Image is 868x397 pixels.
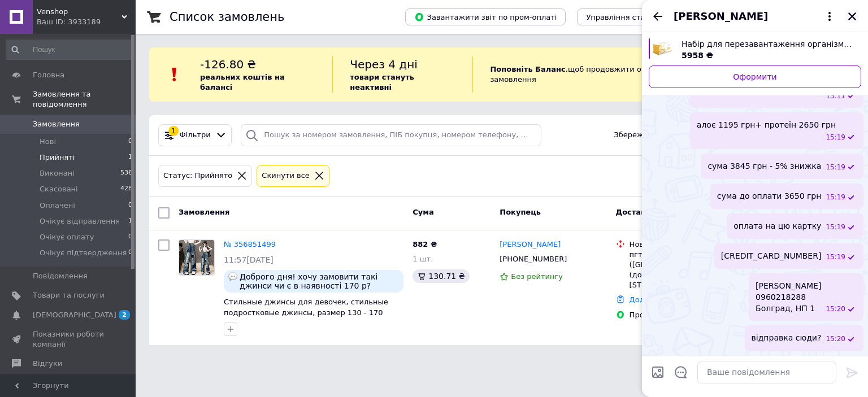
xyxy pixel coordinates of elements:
span: 1 [128,152,132,163]
img: :exclamation: [166,66,183,83]
span: Оплачені [40,200,75,211]
span: 0 [128,137,132,147]
span: Нові [40,137,56,147]
a: Оформити [649,66,861,88]
img: Фото товару [179,240,214,275]
span: Фільтри [180,130,211,141]
span: [PERSON_NAME] 0960218288 Болград, НП 1 [756,280,821,314]
span: Через 4 дні [350,58,418,71]
span: 15:20 12.08.2025 [826,334,845,344]
div: Cкинути все [259,170,312,182]
span: Доброго дня! хочу замовити такі джинси чи є в наявності 170 р? [240,272,399,290]
span: 1 [128,216,132,226]
b: Поповніть Баланс [490,65,565,73]
span: 15:19 12.08.2025 [826,163,845,172]
span: [PERSON_NAME] [674,9,768,24]
button: Завантажити звіт по пром-оплаті [405,8,566,25]
span: [CREDIT_CARD_NUMBER] [721,250,822,262]
span: -126.80 ₴ [200,58,256,71]
span: Показники роботи компанії [33,329,105,350]
span: 15:19 12.08.2025 [826,193,845,202]
div: Нова Пошта [630,239,746,250]
a: № 356851499 [224,240,276,248]
input: Пошук за номером замовлення, ПІБ покупця, номером телефону, Email, номером накладної [241,124,541,146]
span: 0 [128,232,132,242]
button: Назад [651,10,665,23]
div: 130.71 ₴ [413,269,469,283]
a: Переглянути товар [649,38,861,61]
div: [PHONE_NUMBER] [497,252,569,267]
div: пгт. Саврань ([GEOGRAPHIC_DATA].), №2 (до 30 кг), ул. [STREET_ADDRESS] [630,250,746,291]
span: 0 [128,248,132,258]
span: 536 [120,168,132,178]
a: Фото товару [179,239,215,276]
span: Покупець [500,208,541,216]
span: 11:57[DATE] [224,255,274,264]
span: Повідомлення [33,271,88,281]
span: 1 шт. [413,255,433,263]
span: Очікує підтвердження [40,248,127,258]
span: 2 [119,310,130,320]
span: 0 [128,200,132,211]
img: :speech_balloon: [228,272,237,281]
span: сума 3845 грн - 5% знижка [708,160,821,172]
span: відправка сюди? [752,332,822,344]
span: [DEMOGRAPHIC_DATA] [33,310,116,320]
span: Доставка та оплата [616,208,700,216]
a: Додати ЕН [630,295,671,304]
span: Замовлення [179,208,229,216]
button: Управління статусами [577,8,682,25]
span: Очікує оплату [40,232,94,242]
span: Відгуки [33,359,62,369]
div: Статус: Прийнято [161,170,235,182]
span: Головна [33,70,64,80]
span: Прийняті [40,152,75,163]
span: Управління статусами [586,13,672,21]
span: алоє 1195 грн+ протеїн 2650 грн [697,119,836,130]
div: , щоб продовжити отримувати замовлення [472,56,735,93]
span: Очікує відправлення [40,216,120,226]
span: 882 ₴ [413,240,437,248]
span: Cума [413,208,433,216]
button: Закрити [845,10,859,23]
span: 15:20 12.08.2025 [826,304,845,314]
input: Пошук [6,40,133,60]
span: оплата на цю картку [734,220,821,232]
button: [PERSON_NAME] [674,9,836,24]
span: Скасовані [40,184,78,194]
b: товари стануть неактивні [350,73,414,91]
span: Набір для перезавантаження організму (DX4) [682,38,852,50]
button: Відкрити шаблони відповідей [674,365,688,379]
span: Без рейтингу [511,272,563,281]
span: Виконані [40,168,75,178]
span: Товари та послуги [33,290,105,300]
span: Venshop [37,7,121,17]
span: Збережені фільтри: [614,130,691,141]
div: 1 [168,126,179,136]
span: 15:19 12.08.2025 [826,252,845,262]
span: 428 [120,184,132,194]
a: [PERSON_NAME] [500,239,561,250]
div: Ваш ID: 3933189 [37,17,136,27]
span: Замовлення та повідомлення [33,89,136,110]
span: 15:11 12.08.2025 [826,91,845,101]
span: 5958 ₴ [682,51,713,60]
span: 15:19 12.08.2025 [826,133,845,142]
span: сума до оплати 3650 грн [717,190,822,202]
img: 5658954189_w700_h500_nabor-dlya-perezagruzki.jpg [652,38,672,59]
span: Замовлення [33,119,80,129]
span: 15:19 12.08.2025 [826,223,845,232]
div: Пром-оплата [630,310,746,320]
b: реальних коштів на балансі [200,73,285,91]
h1: Список замовлень [170,10,284,24]
a: Стильные джинсы для девочек, стильные подростковые джинсы, размер 130 - 170 [224,298,388,317]
span: Завантажити звіт по пром-оплаті [414,12,557,22]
